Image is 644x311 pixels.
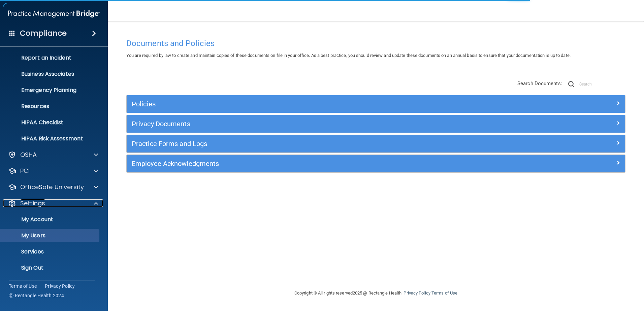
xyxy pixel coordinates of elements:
[4,119,96,126] p: HIPAA Checklist
[132,138,620,149] a: Practice Forms and Logs
[132,100,495,108] h5: Policies
[45,283,75,289] a: Privacy Policy
[4,135,96,142] p: HIPAA Risk Assessment
[126,53,571,58] span: You are required by law to create and maintain copies of these documents on file in your office. ...
[126,39,625,48] h4: Documents and Policies
[4,71,96,77] p: Business Associates
[132,158,620,169] a: Employee Acknowledgments
[4,55,96,61] p: Report an Incident
[431,290,457,296] a: Terms of Use
[20,167,30,175] p: PCI
[8,167,98,175] a: PCI
[4,87,96,94] p: Emergency Planning
[20,183,84,191] p: OfficeSafe University
[132,140,495,147] h5: Practice Forms and Logs
[4,103,96,110] p: Resources
[132,120,495,128] h5: Privacy Documents
[253,282,499,304] div: Copyright © All rights reserved 2025 @ Rectangle Health | |
[132,160,495,167] h5: Employee Acknowledgments
[4,216,96,223] p: My Account
[579,79,625,89] input: Search
[9,292,64,299] span: Ⓒ Rectangle Health 2024
[4,248,96,255] p: Services
[568,81,574,87] img: ic-search.3b580494.png
[132,118,620,129] a: Privacy Documents
[517,80,562,87] span: Search Documents:
[9,283,37,289] a: Terms of Use
[8,199,98,207] a: Settings
[4,232,96,239] p: My Users
[527,263,636,290] iframe: Drift Widget Chat Controller
[20,151,37,159] p: OSHA
[20,199,45,207] p: Settings
[132,99,620,109] a: Policies
[8,7,100,21] img: PMB logo
[20,29,67,38] h4: Compliance
[8,183,98,191] a: OfficeSafe University
[4,265,96,271] p: Sign Out
[404,290,430,296] a: Privacy Policy
[8,151,98,159] a: OSHA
